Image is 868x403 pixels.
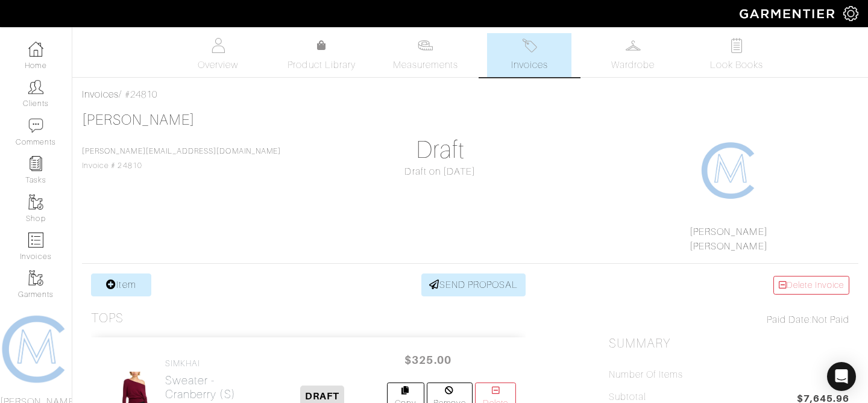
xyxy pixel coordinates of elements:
[91,311,124,326] h3: Tops
[28,80,43,95] img: clients-icon-6bae9207a08558b7cb47a8932f037763ab4055f8c8b6bfacd5dc20c3e0201464.png
[418,38,433,53] img: measurements-466bbee1fd09ba9460f595b01e5d73f9e2bff037440d3c8f018324cb6cdf7a4a.svg
[767,314,812,325] span: Paid Date:
[843,6,858,21] img: gear-icon-white-bd11855cb880d31180b6d7d6211b90ccbf57a29d726f0c71d8c61bd08dd39cc2.png
[320,164,561,179] div: Draft on [DATE]
[522,38,537,53] img: orders-27d20c2124de7fd6de4e0e44c1d41de31381a507db9b33961299e4e07d508b8c.svg
[82,112,195,128] a: [PERSON_NAME]
[288,58,356,72] span: Product Library
[82,147,281,170] span: Invoice # 24810
[734,3,843,24] img: garmentier-logo-header-white-b43fb05a5012e4ada735d5af1a66efaba907eab6374d6393d1fbf88cb4ef424d.png
[82,87,858,102] div: / #24810
[176,33,260,77] a: Overview
[320,136,561,164] h1: Draft
[609,392,646,403] h5: Subtotal
[393,58,459,72] span: Measurements
[165,358,259,369] h4: SIMKHAI
[28,233,43,248] img: orders-icon-0abe47150d42831381b5fb84f609e132dff9fe21cb692f30cb5eec754e2cba89.png
[210,38,225,53] img: basicinfo-40fd8af6dae0f16599ec9e87c0ef1c0a1fdea2edbe929e3d69a839185d80c458.svg
[827,362,856,391] div: Open Intercom Messenger
[82,147,281,155] a: [PERSON_NAME][EMAIL_ADDRESS][DOMAIN_NAME]
[710,58,764,72] span: Look Books
[591,33,675,77] a: Wardrobe
[690,241,768,252] a: [PERSON_NAME]
[28,270,43,286] img: garments-icon-b7da505a4dc4fd61783c78ac3ca0ef83fa9d6f193b1c9dc38574b1d14d53ca28.png
[609,369,684,381] h5: Number of Items
[690,226,768,237] a: [PERSON_NAME]
[28,42,43,57] img: dashboard-icon-dbcd8f5a0b271acd01030246c82b418ddd0df26cd7fceb0bd07c9910d44c42f6.png
[487,33,571,77] a: Invoices
[280,39,364,72] a: Product Library
[626,38,641,53] img: wardrobe-487a4870c1b7c33e795ec22d11cfc2ed9d08956e64fb3008fe2437562e282088.svg
[421,273,526,296] a: SEND PROPOSAL
[700,140,760,201] img: 1608267731955.png.png
[82,89,119,100] a: Invoices
[773,276,849,295] a: Delete Invoice
[729,38,744,53] img: todo-9ac3debb85659649dc8f770b8b6100bb5dab4b48dedcbae339e5042a72dfd3cc.svg
[28,156,43,171] img: reminder-icon-8004d30b9f0a5d33ae49ab947aed9ed385cf756f9e5892f1edd6e32f2345188e.png
[392,347,464,373] span: $325.00
[694,33,779,77] a: Look Books
[609,313,849,327] div: Not Paid
[609,336,849,351] h2: Summary
[611,58,655,72] span: Wardrobe
[28,195,43,210] img: garments-icon-b7da505a4dc4fd61783c78ac3ca0ef83fa9d6f193b1c9dc38574b1d14d53ca28.png
[198,58,238,72] span: Overview
[511,58,548,72] span: Invoices
[91,273,151,296] a: Item
[28,118,43,133] img: comment-icon-a0a6a9ef722e966f86d9cbdc48e553b5cf19dbc54f86b18d962a5391bc8f6eb6.png
[383,33,468,77] a: Measurements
